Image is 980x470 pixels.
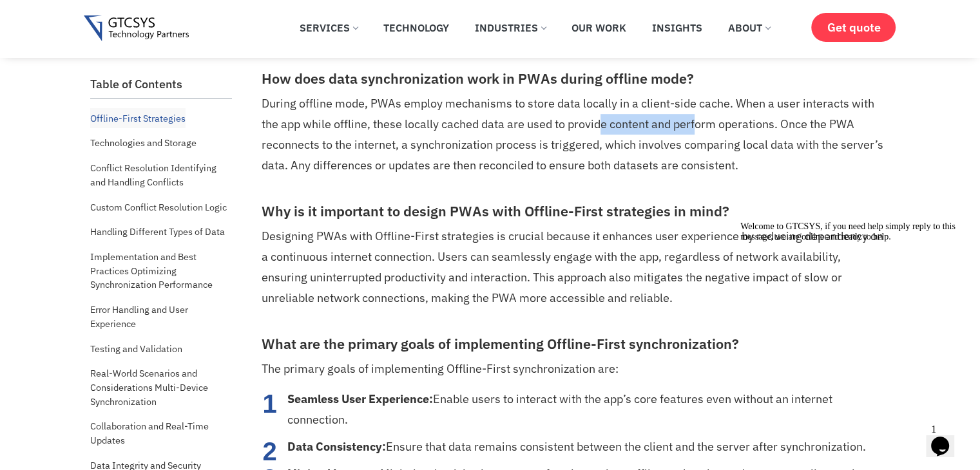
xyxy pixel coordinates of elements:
iframe: chat widget [735,216,967,412]
a: Real-World Scenarios and Considerations Multi-Device Synchronization [90,363,232,411]
a: Custom Conflict Resolution Logic [90,197,227,218]
a: Insights [642,14,712,42]
h3: Why is it important to design PWAs with Offline-First strategies in mind? [262,203,887,220]
div: Welcome to GTCSYS, if you need help simply reply to this message, we are online and ready to help. [5,5,237,26]
span: Get quote [827,21,880,34]
a: Conflict Resolution Identifying and Handling Conflicts [90,158,232,192]
p: During offline mode, PWAs employ mechanisms to store data locally in a client-side cache. When a ... [262,93,887,176]
a: About [718,14,780,42]
a: Technology [374,14,459,42]
a: Testing and Validation [90,339,182,359]
img: Gtcsys logo [84,15,189,42]
a: Industries [465,14,555,42]
li: Enable users to interact with the app’s core features even without an internet connection. [287,389,887,430]
h2: Table of Contents [90,77,232,91]
a: Technologies and Storage [90,133,197,153]
a: Error Handling and User Experience [90,299,232,334]
iframe: chat widget [926,418,967,457]
strong: Data Consistency: [287,439,386,454]
li: Ensure that data remains consistent between the client and the server after synchronization. [287,437,887,457]
p: The primary goals of implementing Offline-First synchronization are: [262,359,887,379]
p: Designing PWAs with Offline-First strategies is crucial because it enhances user experience by re... [262,226,887,308]
a: Services [290,14,367,42]
a: Handling Different Types of Data [90,221,225,242]
a: Offline-First Strategies [90,108,186,129]
h3: What are the primary goals of implementing Offline-First synchronization? [262,336,887,353]
a: Our Work [562,14,636,42]
span: Welcome to GTCSYS, if you need help simply reply to this message, we are online and ready to help. [5,5,220,25]
a: Collaboration and Real-Time Updates [90,416,232,450]
strong: Seamless User Experience: [287,391,433,406]
h3: How does data synchronization work in PWAs during offline mode? [262,71,887,88]
a: Implementation and Best Practices Optimizing Synchronization Performance [90,247,232,295]
a: Get quote [811,13,896,42]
